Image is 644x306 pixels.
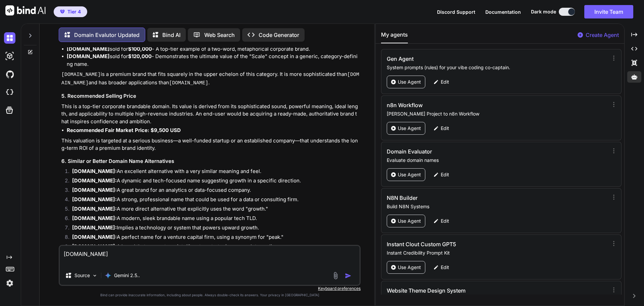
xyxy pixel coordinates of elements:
[485,8,521,15] button: Documentation
[92,273,98,278] img: Pick Models
[387,194,540,202] h3: N8N Builder
[151,127,181,133] strong: $9,500 USD
[67,53,110,59] strong: [DOMAIN_NAME]
[398,171,421,178] p: Use Agent
[387,157,606,164] p: Evaluate domain names
[437,9,475,15] span: Discord Support
[4,50,15,62] img: darkAi-studio
[387,101,540,109] h3: n8n Workflow
[67,243,359,252] li: A brand that suggests an intelligent or strategic approach to scaling.
[398,79,421,85] p: Use Agent
[398,218,421,224] p: Use Agent
[398,125,421,132] p: Use Agent
[345,272,352,279] img: icon
[387,240,540,248] h3: Instant Clout Custom GPT5
[59,293,361,298] p: Bind can provide inaccurate information, including about people. Always double-check its answers....
[387,203,606,210] p: Build N8N Systems
[67,168,359,177] li: An excellent alternative with a very similar meaning and feel.
[54,6,87,17] button: premiumTier 4
[387,250,606,256] p: Instant Credibility Prompt Kit
[584,5,633,18] button: Invite Team
[72,215,117,221] strong: [DOMAIN_NAME]:
[67,196,359,205] li: A strong, professional name that could be used for a data or consulting firm.
[67,215,359,224] li: A modern, sleek brandable name using a popular tech TLD.
[72,168,117,174] strong: [DOMAIN_NAME]:
[441,125,449,132] p: Edit
[60,10,65,14] img: premium
[67,233,359,243] li: A perfect name for a venture capital firm, using a synonym for "peak."
[72,196,117,203] strong: [DOMAIN_NAME]:
[67,8,81,15] span: Tier 4
[67,177,359,186] li: A dynamic and tech-focused name suggesting growth in a specific direction.
[441,171,449,178] p: Edit
[441,264,449,271] p: Edit
[332,272,339,279] img: attachment
[67,127,149,133] strong: Recommended Fair Market Price:
[61,71,359,87] p: is a premium brand that fits squarely in the upper echelon of this category. It is more sophistic...
[162,31,180,39] p: Bind AI
[441,79,449,85] p: Edit
[61,72,359,86] code: [DOMAIN_NAME]
[67,46,110,52] strong: [DOMAIN_NAME]
[72,224,117,231] strong: [DOMAIN_NAME]:
[114,272,140,279] p: Gemini 2.5..
[61,103,359,126] p: This is a top-tier corporate brandable domain. Its value is derived from its sophisticated sound,...
[128,46,152,52] strong: $100,000
[59,286,361,291] p: Keyboard preferences
[128,53,152,59] strong: $120,000
[72,187,117,193] strong: [DOMAIN_NAME]:
[4,87,15,98] img: cloudideIcon
[105,272,111,279] img: Gemini 2.5 Pro
[67,224,359,233] li: Implies a technology or system that powers upward growth.
[387,287,540,295] h3: Website Theme Design System
[67,45,359,53] li: sold for - A top-tier example of a two-word, metaphorical corporate brand.
[60,246,360,266] textarea: [DOMAIN_NAME]
[387,55,540,63] h3: Gen Agent
[387,111,606,117] p: [PERSON_NAME] Project to n8n Workflow
[72,243,117,250] strong: [DOMAIN_NAME]:
[387,147,540,156] h3: Domain Evaluator
[485,9,521,15] span: Documentation
[586,31,619,39] p: Create Agent
[61,158,359,165] h3: 6. Similar or Better Domain Name Alternatives
[74,31,140,39] p: Domain Evalutor Updated
[67,186,359,196] li: A great brand for an analytics or data-focused company.
[72,234,117,240] strong: [DOMAIN_NAME]:
[67,53,359,68] li: sold for - Demonstrates the ultimate value of the "Scale" concept in a generic, category-defining...
[4,32,15,44] img: darkChat
[61,72,101,78] code: [DOMAIN_NAME]
[531,8,556,15] span: Dark mode
[4,69,15,80] img: githubDark
[72,177,117,184] strong: [DOMAIN_NAME]:
[4,277,15,289] img: settings
[169,80,208,86] code: [DOMAIN_NAME]
[204,31,235,39] p: Web Search
[441,218,449,224] p: Edit
[259,31,299,39] p: Code Generator
[381,31,408,43] button: My agents
[72,206,117,212] strong: [DOMAIN_NAME]:
[61,137,359,152] p: This valuation is targeted at a serious business—a well-funded startup or an established company—...
[5,5,46,15] img: Bind AI
[387,64,606,71] p: System prompts (rules) for your vibe coding co-captain.
[437,8,475,15] button: Discord Support
[398,264,421,271] p: Use Agent
[61,92,359,100] h3: 5. Recommended Selling Price
[74,272,90,279] p: Source
[67,205,359,215] li: A more direct alternative that explicitly uses the word "growth."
